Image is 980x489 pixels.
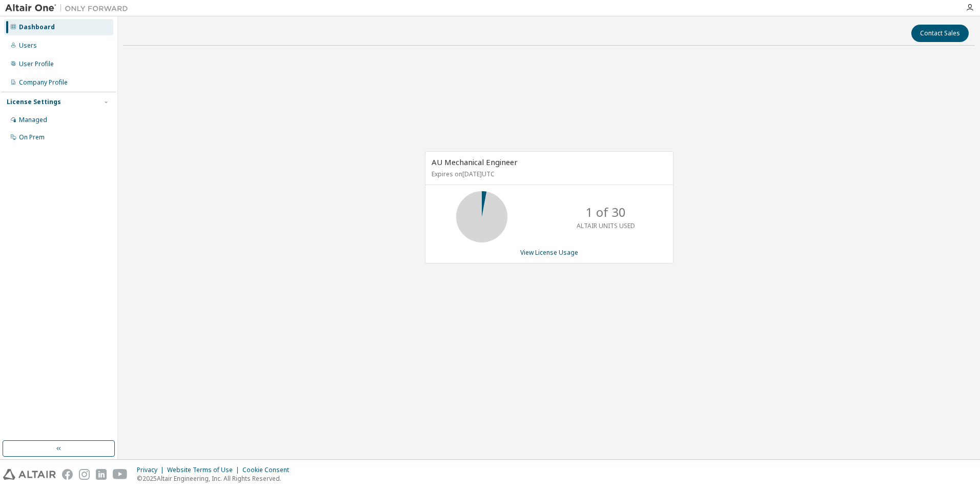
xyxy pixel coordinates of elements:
img: linkedin.svg [96,469,107,480]
p: © 2025 Altair Engineering, Inc. All Rights Reserved. [137,474,295,483]
img: Altair One [5,3,133,13]
p: Expires on [DATE] UTC [432,170,664,178]
div: Company Profile [19,78,68,87]
div: License Settings [7,98,61,106]
button: Contact Sales [911,25,969,42]
div: On Prem [19,133,45,141]
div: Dashboard [19,23,55,31]
img: facebook.svg [62,469,73,480]
p: 1 of 30 [586,203,626,221]
div: Managed [19,116,47,124]
div: Website Terms of Use [167,466,242,474]
img: altair_logo.svg [3,469,56,480]
p: ALTAIR UNITS USED [577,221,635,230]
div: Cookie Consent [242,466,295,474]
img: youtube.svg [113,469,128,480]
div: Users [19,42,37,50]
div: Privacy [137,466,167,474]
span: AU Mechanical Engineer [432,157,518,167]
a: View License Usage [520,248,578,257]
div: User Profile [19,60,54,68]
img: instagram.svg [79,469,90,480]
